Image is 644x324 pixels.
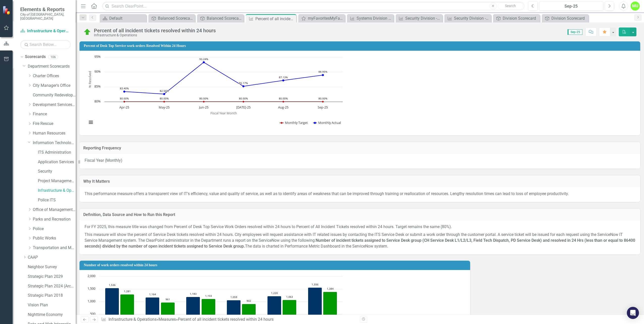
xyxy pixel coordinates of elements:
[348,15,392,21] a: Systems Division - Average time required to restore documents from recovery requests (files)
[38,150,76,155] a: ITS Administration
[28,302,76,308] a: Vision Plan
[20,40,71,49] input: Search Below...
[446,15,490,21] a: Security Division - Number of Compromised User Accounts with Successful Login to City Systems
[94,99,101,103] text: 80%
[28,312,76,318] a: Nighttime Economy
[123,91,125,93] path: Apr-25, 83.3984375. Monthly Actual.
[94,54,101,59] text: 95%
[158,15,194,21] div: Balanced Scorecard
[85,231,635,249] p: This measure will show the percent of Service Desk tickets resolved within 24 hours. City employe...
[38,159,76,165] a: Application Services
[308,15,344,21] div: myFavoritesMyFavorites
[210,111,237,115] text: Fiscal Year Month
[498,3,523,10] button: Search
[300,15,344,21] a: myFavoritesMyFavorites
[318,105,328,110] text: Sep-25
[120,87,129,90] text: 83.40%
[94,84,101,89] text: 85%
[505,4,516,8] span: Search
[160,97,169,100] text: 80.00%
[278,105,288,110] text: Aug-25
[28,283,76,289] a: Strategic Plan 2024 (Archive)
[38,169,76,174] a: Security
[28,274,76,280] a: Strategic Plan 2029
[85,224,635,231] p: For FY 2025, this measure title was changed from Percent of Desk Top Service Work Orders resolved...
[83,28,91,36] img: Proceeding as Planned
[33,130,76,136] a: Human Resources
[28,255,76,260] a: CAAP
[166,298,170,301] text: 961
[38,188,76,194] a: Infrastructure & Operations
[199,105,208,110] text: Jun-25
[494,15,539,21] a: Division Scorecard
[83,179,636,184] h3: Why It Matters
[279,97,288,100] text: 80.00%
[120,97,129,100] text: 80.00%
[255,16,295,22] div: Percent of all incident tickets resolved within 24 hours
[539,2,603,11] button: Sep-25
[33,217,76,222] a: Parks and Recreation
[503,15,539,21] div: Division Scorecard
[199,57,208,61] text: 93.24%
[230,295,237,299] text: 1,059
[239,97,248,100] text: 80.00%
[33,92,76,98] a: Community Redevelopment Agency
[88,299,95,303] text: 1,000
[33,235,76,241] a: Public Works
[33,245,76,251] a: Transportation and Mobility
[33,121,76,127] a: Fire Rescue
[33,207,76,213] a: Office of Management and Budget
[85,55,635,130] div: Chart. Highcharts interactive chart.
[84,263,468,267] h3: Number of work orders resolved within 24 hours
[33,102,76,108] a: Development Services Department
[318,97,327,100] text: 80.00%
[109,283,116,287] text: 1,536
[163,101,165,103] path: May-25, 80. Monthly Target.
[159,105,170,110] text: May-25
[158,317,176,322] a: Measures
[90,311,95,316] text: 500
[87,119,94,126] button: View chart menu, Chart
[119,105,129,110] text: Apr-25
[190,292,197,295] text: 1,183
[94,69,101,74] text: 90%
[85,238,635,249] strong: Number of incident tickets assigned to Service Desk group (CH Service Desk L1/L2/L3, Field Tech D...
[83,212,636,217] h3: Definition, Data Source and How to Run this Report
[94,28,216,33] div: Percent of all incident tickets resolved within 24 hours
[3,6,11,15] img: ClearPoint Strategy
[33,226,76,232] a: Police
[48,55,58,59] div: 106
[247,299,251,303] text: 902
[124,289,131,293] text: 1,281
[203,61,205,63] path: Jun-25, 93.2375317. Monthly Actual.
[33,73,76,79] a: Charter Offices
[541,3,602,9] div: Sep-25
[20,28,71,34] a: Infrastructure & Operations
[568,29,582,35] span: Sep-25
[20,6,71,12] span: Elements & Reports
[85,191,635,197] p: This performance measure offers a transparent view of IT’s efficiency, value and quality of servi...
[327,287,334,290] text: 1,384
[243,101,245,103] path: Jul-25, 80. Monthly Target.
[280,120,308,125] button: Show Monthly Target
[88,274,95,278] text: 2,000
[282,79,284,82] path: Aug-25, 87.13114754. Monthly Actual.
[160,89,169,93] text: 82.56%
[85,55,345,130] svg: Interactive chart
[203,101,205,103] path: Jun-25, 80. Monthly Target.
[312,283,318,286] text: 1,556
[207,15,243,21] div: Balanced Scorecard
[551,15,587,21] div: Division Scorecard
[25,54,46,60] a: Scorecards
[243,85,245,87] path: Jul-25, 85.17469311. Monthly Actual.
[123,101,125,103] path: Apr-25, 80. Monthly Target.
[631,2,640,11] button: MU
[84,44,638,48] h3: Percent of Desk Top Service work orders Resolved Within 24 Hours
[313,120,341,125] button: Show Monthly Actual
[109,317,156,322] a: Infrastructure & Operations
[94,33,216,37] div: Infrastructure & Operations
[101,317,356,322] div: » »
[33,83,76,89] a: City Manager's Office
[405,15,441,21] div: Security Division - Number of Legacy Servers remain (No Longer Supported by Microsoft-No Security...
[282,101,284,103] path: Aug-25, 80. Monthly Target.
